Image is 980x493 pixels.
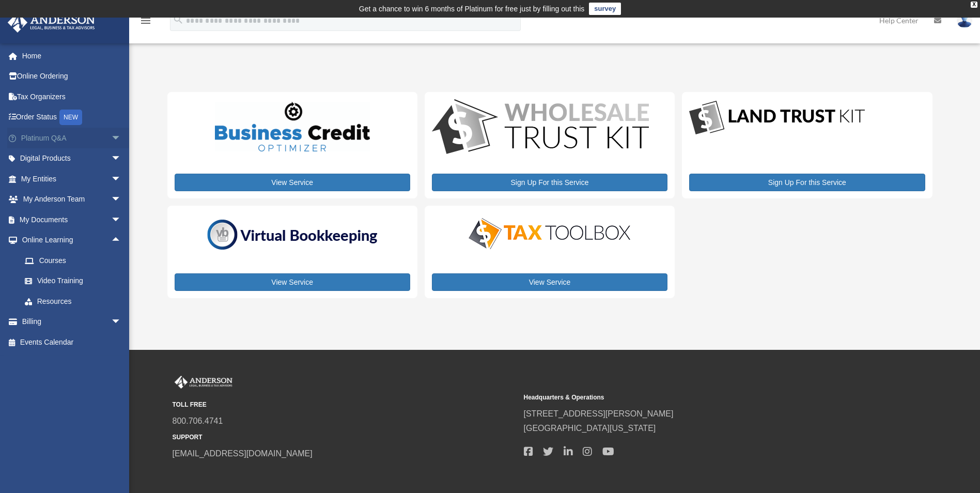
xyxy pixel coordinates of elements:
div: NEW [59,110,82,125]
a: Home [7,45,137,66]
a: Sign Up For this Service [432,174,667,191]
div: close [971,2,977,8]
span: arrow_drop_down [111,148,132,170]
a: View Service [432,273,667,291]
span: arrow_drop_down [111,209,132,230]
a: Online Ordering [7,66,137,87]
small: Headquarters & Operations [524,392,868,403]
a: View Service [175,174,410,191]
a: Order StatusNEW [7,107,137,128]
a: My Documentsarrow_drop_down [7,209,137,230]
img: Anderson Advisors Platinum Portal [173,376,235,389]
img: WS-Trust-Kit-lgo-1.jpg [432,99,649,157]
i: search [173,14,184,25]
img: User Pic [957,13,972,28]
i: menu [139,14,152,27]
span: arrow_drop_down [111,189,132,210]
div: Get a chance to win 6 months of Platinum for free just by filling out this [359,3,585,15]
a: Platinum Q&Aarrow_drop_down [7,128,137,148]
a: [GEOGRAPHIC_DATA][US_STATE] [524,424,656,433]
a: [STREET_ADDRESS][PERSON_NAME] [524,409,674,418]
a: Sign Up For this Service [689,174,925,191]
span: arrow_drop_up [111,230,132,251]
img: LandTrust_lgo-1.jpg [689,99,865,137]
small: TOLL FREE [173,399,517,410]
a: View Service [175,273,410,291]
a: Resources [14,291,137,312]
a: My Anderson Teamarrow_drop_down [7,189,137,210]
img: Anderson Advisors Platinum Portal [5,12,98,33]
span: arrow_drop_down [111,168,132,190]
a: Billingarrow_drop_down [7,312,137,332]
a: Video Training [14,271,137,291]
a: [EMAIL_ADDRESS][DOMAIN_NAME] [173,449,313,458]
a: 800.706.4741 [173,417,223,425]
span: arrow_drop_down [111,312,132,333]
a: My Entitiesarrow_drop_down [7,168,137,189]
a: Online Learningarrow_drop_up [7,230,137,251]
a: survey [589,3,621,15]
small: SUPPORT [173,432,517,443]
a: Tax Organizers [7,86,137,107]
span: arrow_drop_down [111,128,132,149]
a: Digital Productsarrow_drop_down [7,148,132,169]
a: Events Calendar [7,332,137,352]
a: Courses [14,250,137,271]
a: menu [139,18,152,27]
